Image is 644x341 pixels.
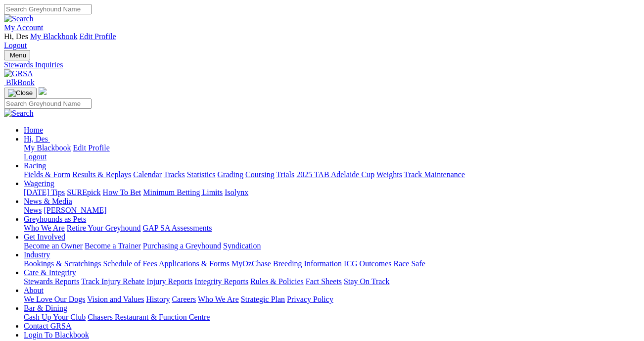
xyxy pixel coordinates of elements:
[146,277,192,286] a: Injury Reports
[81,277,144,286] a: Track Injury Rebate
[376,170,402,179] a: Weights
[24,242,640,250] div: Get Involved
[287,295,333,303] a: Privacy Policy
[72,170,131,179] a: Results & Replays
[218,170,243,179] a: Grading
[24,313,86,321] a: Cash Up Your Club
[24,224,65,232] a: Who We Are
[4,23,44,32] a: My Account
[88,313,210,321] a: Chasers Restaurant & Function Centre
[79,32,116,41] a: Edit Profile
[344,277,389,286] a: Stay On Track
[10,51,26,59] span: Menu
[296,170,374,179] a: 2025 TAB Adelaide Cup
[172,295,196,303] a: Careers
[133,170,162,179] a: Calendar
[393,259,425,268] a: Race Safe
[164,170,185,179] a: Tracks
[24,215,86,223] a: Greyhounds as Pets
[24,242,83,250] a: Become an Owner
[24,277,640,286] div: Care & Integrity
[67,188,100,196] a: SUREpick
[24,206,42,214] a: News
[24,144,71,152] a: My Blackbook
[24,135,50,143] a: Hi, Des
[4,4,92,14] input: Search
[4,50,30,60] button: Toggle navigation
[24,188,640,197] div: Wagering
[146,295,170,303] a: History
[241,295,285,303] a: Strategic Plan
[24,322,71,330] a: Contact GRSA
[24,295,640,304] div: About
[30,32,78,41] a: My Blackbook
[4,60,640,69] a: Stewards Inquiries
[8,89,33,97] img: Close
[143,224,212,232] a: GAP SA Assessments
[4,32,640,50] div: My Account
[4,32,28,41] span: Hi, Des
[6,78,35,87] span: BlkBook
[223,242,261,250] a: Syndication
[24,188,65,196] a: [DATE] Tips
[187,170,216,179] a: Statistics
[276,170,294,179] a: Trials
[24,259,101,268] a: Bookings & Scratchings
[67,224,141,232] a: Retire Your Greyhound
[4,98,92,109] input: Search
[306,277,342,286] a: Fact Sheets
[250,277,304,286] a: Rules & Policies
[24,179,54,188] a: Wagering
[344,259,391,268] a: ICG Outcomes
[4,69,33,78] img: GRSA
[4,109,34,118] img: Search
[24,206,640,215] div: News & Media
[24,277,79,286] a: Stewards Reports
[4,41,27,49] a: Logout
[24,152,46,161] a: Logout
[24,161,46,170] a: Racing
[4,78,35,87] a: BlkBook
[24,126,43,134] a: Home
[24,295,85,303] a: We Love Our Dogs
[24,286,44,294] a: About
[87,295,144,303] a: Vision and Values
[24,170,640,179] div: Racing
[24,144,640,161] div: Hi, Des
[24,313,640,322] div: Bar & Dining
[143,242,221,250] a: Purchasing a Greyhound
[24,224,640,233] div: Greyhounds as Pets
[198,295,239,303] a: Who We Are
[159,259,230,268] a: Applications & Forms
[24,135,48,143] span: Hi, Des
[24,304,67,312] a: Bar & Dining
[24,250,50,259] a: Industry
[24,170,70,179] a: Fields & Form
[231,259,271,268] a: MyOzChase
[24,233,65,241] a: Get Involved
[24,331,89,339] a: Login To Blackbook
[225,188,248,196] a: Isolynx
[4,88,37,98] button: Toggle navigation
[143,188,223,196] a: Minimum Betting Limits
[24,259,640,268] div: Industry
[245,170,275,179] a: Coursing
[103,259,157,268] a: Schedule of Fees
[103,188,141,196] a: How To Bet
[194,277,248,286] a: Integrity Reports
[39,87,46,95] img: logo-grsa-white.png
[85,242,141,250] a: Become a Trainer
[4,14,34,23] img: Search
[404,170,465,179] a: Track Maintenance
[24,268,76,277] a: Care & Integrity
[73,144,110,152] a: Edit Profile
[273,259,342,268] a: Breeding Information
[44,206,106,214] a: [PERSON_NAME]
[24,197,72,205] a: News & Media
